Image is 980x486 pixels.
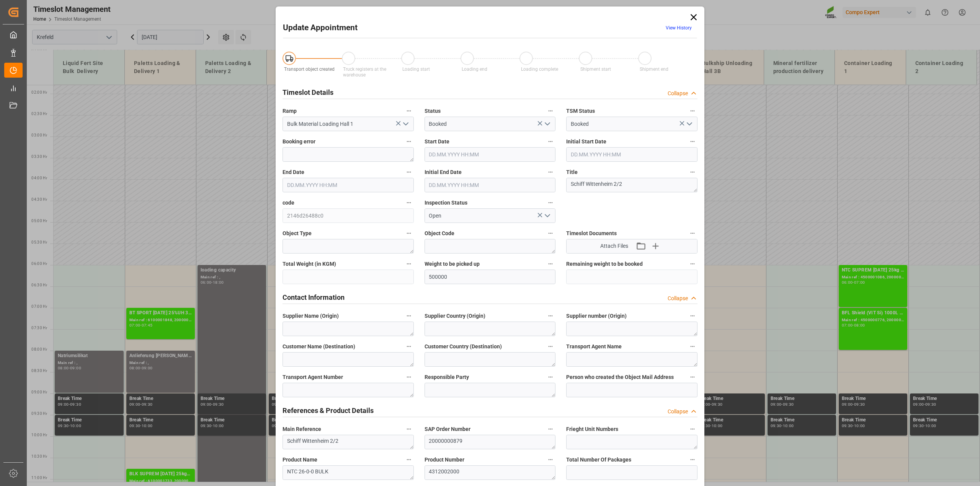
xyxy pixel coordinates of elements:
span: Transport Agent Number [283,373,343,381]
button: open menu [541,118,553,130]
button: Title [688,167,697,177]
button: Product Name [404,455,414,465]
span: TSM Status [566,107,595,115]
h2: Contact Information [283,292,345,302]
span: Timeslot Documents [566,229,617,237]
textarea: 20000000879 [425,435,556,449]
button: Initial Start Date [688,137,697,146]
span: Frieght Unit Numbers [566,425,618,433]
button: Person who created the Object Mail Address [688,372,697,382]
textarea: NTC 26-0-0 BULK [283,465,414,480]
button: Customer Name (Destination) [404,341,414,351]
button: Supplier Name (Origin) [404,311,414,321]
button: Transport Agent Number [404,372,414,382]
span: SAP Order Number [425,425,470,433]
span: Supplier number (Origin) [566,312,627,320]
span: code [283,199,294,207]
button: Object Type [404,228,414,238]
span: End Date [283,168,304,176]
span: Transport object created [284,67,335,72]
button: code [404,198,414,208]
span: Transport Agent Name [566,343,622,351]
h2: Timeslot Details [283,87,333,98]
button: Start Date [546,137,555,146]
h2: References & Product Details [283,405,374,416]
button: Weight to be picked up [546,259,555,269]
button: Object Code [546,228,555,238]
h2: Update Appointment [283,22,358,34]
input: Type to search/select [425,117,556,131]
button: Remaining weight to be booked [688,259,697,269]
textarea: Schiff Wittenheim 2/2 [566,178,697,192]
button: Total Number Of Packages [688,455,697,465]
span: Truck registers at the warehouse [343,67,386,78]
button: Initial End Date [546,167,555,177]
div: Collapse [668,408,688,416]
span: Attach Files [600,242,628,250]
span: Product Number [425,456,464,464]
input: DD.MM.YYYY HH:MM [566,147,697,162]
button: Timeslot Documents [688,228,697,238]
button: Customer Country (Destination) [546,341,555,351]
span: Title [566,168,578,176]
span: Status [425,107,441,115]
div: Collapse [668,89,688,98]
span: Weight to be picked up [425,260,480,268]
textarea: Schiff Wittenheim 2/2 [283,435,414,449]
button: Total Weight (in KGM) [404,259,414,269]
span: Loading end [462,67,487,72]
button: Supplier number (Origin) [688,311,697,321]
span: Total Weight (in KGM) [283,260,336,268]
span: Loading complete [521,67,558,72]
button: Responsible Party [546,372,555,382]
span: Initial Start Date [566,138,606,146]
button: Frieght Unit Numbers [688,424,697,434]
button: Booking error [404,137,414,146]
button: TSM Status [688,106,697,116]
a: View History [666,25,692,31]
button: Supplier Country (Origin) [546,311,555,321]
button: open menu [683,118,694,130]
input: DD.MM.YYYY HH:MM [283,178,414,192]
span: Object Type [283,229,312,237]
button: Status [546,106,555,116]
span: Supplier Country (Origin) [425,312,485,320]
span: Person who created the Object Mail Address [566,373,674,381]
button: Inspection Status [546,198,555,208]
div: Collapse [668,294,688,302]
button: Product Number [546,455,555,465]
span: Responsible Party [425,373,469,381]
button: open menu [399,118,411,130]
span: Product Name [283,456,317,464]
span: Customer Country (Destination) [425,343,502,351]
input: DD.MM.YYYY HH:MM [425,147,556,162]
span: Shipment start [580,67,611,72]
span: Shipment end [640,67,668,72]
input: Type to search/select [283,117,414,131]
span: Main Reference [283,425,321,433]
span: Total Number Of Packages [566,456,631,464]
textarea: 4312002000 [425,465,556,480]
span: Loading start [402,67,430,72]
span: Ramp [283,107,297,115]
button: Ramp [404,106,414,116]
span: Inspection Status [425,199,467,207]
button: Main Reference [404,424,414,434]
span: Start Date [425,138,449,146]
button: SAP Order Number [546,424,555,434]
button: open menu [541,210,553,222]
span: Initial End Date [425,168,462,176]
span: Remaining weight to be booked [566,260,643,268]
button: Transport Agent Name [688,341,697,351]
button: End Date [404,167,414,177]
input: DD.MM.YYYY HH:MM [425,178,556,192]
span: Supplier Name (Origin) [283,312,339,320]
span: Object Code [425,229,454,237]
span: Booking error [283,138,315,146]
span: Customer Name (Destination) [283,343,355,351]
